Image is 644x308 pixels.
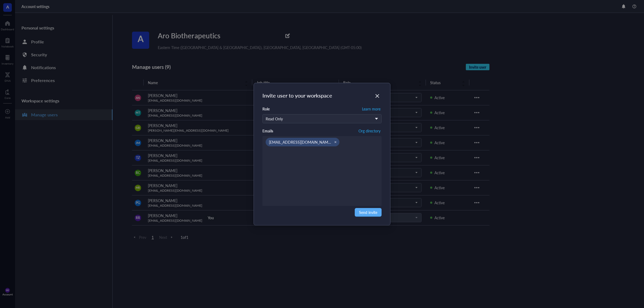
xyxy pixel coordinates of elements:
[373,92,382,100] button: Close
[373,93,382,99] span: Close
[262,106,270,111] div: Role
[361,106,382,112] button: Learn more
[359,209,377,215] span: Send invite
[362,106,380,111] span: Learn more
[334,140,337,144] div: Close
[262,128,273,133] div: Emails
[358,128,380,133] span: Org directory
[262,92,382,99] div: Invite user to your workspace
[355,208,382,217] button: Send invite
[269,139,331,145] span: [EMAIL_ADDRESS][DOMAIN_NAME]
[266,116,372,122] div: Read Only
[357,128,382,134] button: Org directory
